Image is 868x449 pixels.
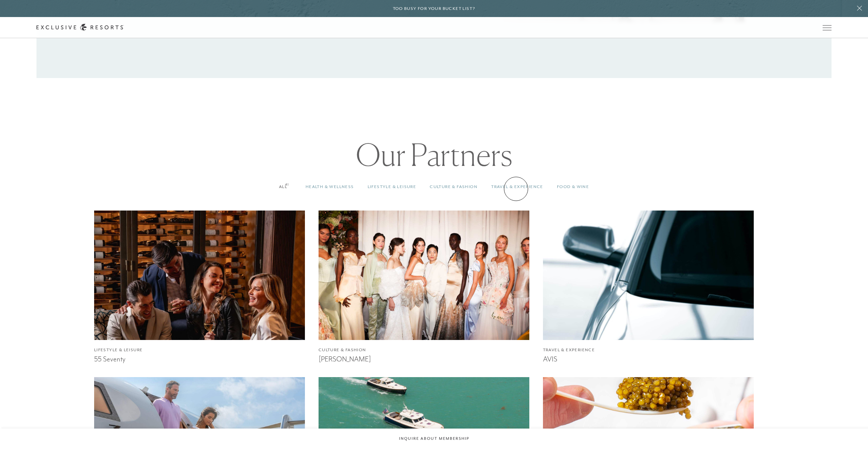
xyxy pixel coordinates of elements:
[94,347,305,353] h4: Lifestyle & Leisure
[319,211,529,363] a: Culture & Fashion[PERSON_NAME]
[319,347,529,353] h4: Culture & Fashion
[543,353,754,363] h3: AVIS
[319,211,529,363] article: Learn More About ANDREW KWON
[94,211,305,363] a: Lifestyle & Leisure55 Seventy
[423,177,484,197] a: Culture & Fashion
[94,353,305,363] h3: 55 Seventy
[285,182,289,187] span: 41
[550,177,596,197] a: Food & Wine
[543,347,754,353] h4: Travel & Experience
[361,177,423,197] a: Lifestyle & Leisure
[393,5,475,12] h6: Too busy for your bucket list?
[837,418,868,449] iframe: Qualified Messenger
[484,177,550,197] a: Travel & Experience
[299,177,361,197] a: Health & Wellness
[319,353,529,363] h3: [PERSON_NAME]
[323,139,545,170] h3: Our Partners
[543,211,754,363] a: Travel & ExperienceAVIS
[94,211,305,363] article: Learn More About 55 Seventy
[543,211,754,363] article: Learn More About AVIS
[272,177,299,197] a: All41
[823,25,832,30] button: Open navigation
